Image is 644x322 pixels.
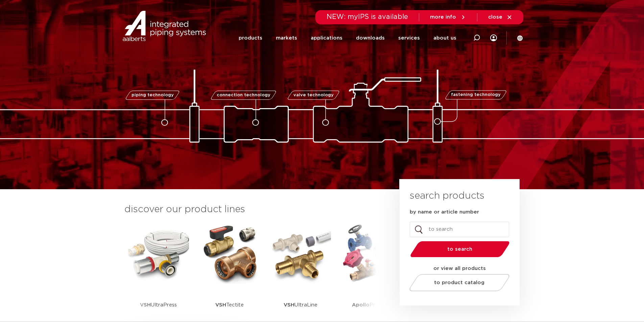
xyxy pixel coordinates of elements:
nav: Menu [239,25,456,51]
font: markets [276,35,297,41]
font: to search [447,247,472,252]
font: Tectite [226,302,244,307]
a: markets [276,25,297,51]
font: VSH [140,302,151,307]
font: services [398,35,420,41]
font: close [488,15,502,20]
font: more info [430,15,456,20]
font: by name or article number [410,210,479,215]
font: or view all products [433,266,486,271]
a: more info [430,14,466,20]
font: VSH [215,302,226,307]
a: applications [311,25,342,51]
font: search products [410,191,484,201]
font: products [239,35,262,41]
font: connection technology [216,93,270,97]
a: to product catalog [407,274,511,291]
font: about us [433,35,456,41]
a: close [488,14,512,20]
input: to search [410,222,509,237]
a: products [239,25,262,51]
font: UltraLine [294,302,317,307]
button: to search [407,241,512,258]
font: NEW: myIPS is available [327,14,408,20]
font: UltraPress [151,302,177,307]
font: valve technology [293,93,334,97]
font: discover our product lines [124,205,245,214]
font: ProFlow [369,302,391,307]
font: Apollo [352,302,369,307]
font: fastening technology [451,93,501,97]
font: VSH [284,302,294,307]
font: to product catalog [434,280,484,285]
font: piping technology [132,93,174,97]
font: downloads [356,35,385,41]
font: applications [311,35,342,41]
